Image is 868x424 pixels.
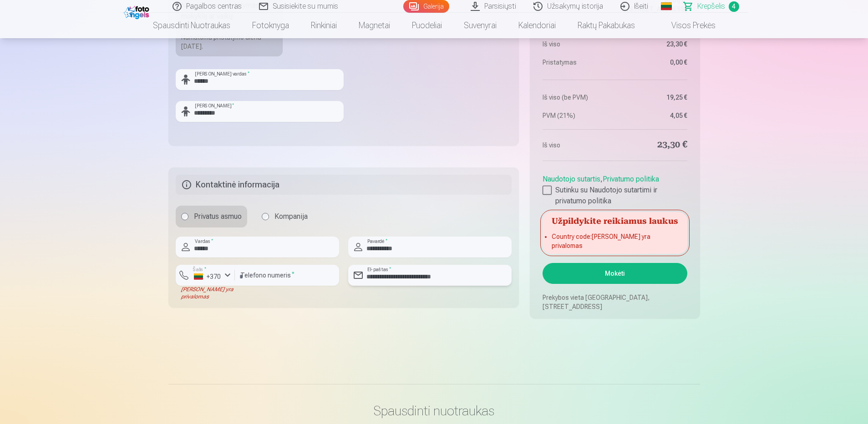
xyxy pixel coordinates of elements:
input: Privatus asmuo [181,213,188,220]
img: /fa2 [124,4,152,19]
a: Naudotojo sutartis [543,175,600,183]
dd: 4,05 € [619,111,687,120]
a: Kalendoriai [508,13,567,38]
dt: Iš viso (be PVM) [543,93,610,102]
a: Magnetai [348,13,401,38]
li: Country code : [PERSON_NAME] yra privalomas [552,232,678,250]
div: Numatoma pristatymo diena [DATE]. [181,33,278,51]
label: Šalis [190,266,209,273]
dd: 23,30 € [619,40,687,49]
h3: Spausdinti nuotraukas [176,403,693,419]
label: Kompanija [256,206,313,227]
span: Krepšelis [697,1,725,12]
h5: Užpildykite reikiamus laukus [543,212,687,228]
input: Kompanija [262,213,269,220]
button: Mokėti [543,263,687,284]
div: , [543,170,687,207]
a: Spausdinti nuotraukas [142,13,241,38]
dt: PVM (21%) [543,111,610,120]
a: Raktų pakabukas [567,13,646,38]
dd: 23,30 € [619,139,687,151]
label: Privatus asmuo [176,206,247,227]
a: Fotoknyga [241,13,300,38]
a: Privatumo politika [603,175,659,183]
dt: Iš viso [543,40,610,49]
p: Prekybos vieta [GEOGRAPHIC_DATA], [STREET_ADDRESS] [543,293,687,311]
h5: Kontaktinė informacija [176,175,512,195]
div: [PERSON_NAME] yra privalomas [176,286,235,300]
a: Suvenyrai [453,13,508,38]
label: Sutinku su Naudotojo sutartimi ir privatumo politika [543,185,687,207]
dt: Pristatymas [543,58,610,67]
a: Visos prekės [646,13,726,38]
button: Šalis*+370 [176,265,235,286]
dd: 0,00 € [619,58,687,67]
dd: 19,25 € [619,93,687,102]
span: 4 [729,1,739,12]
a: Puodeliai [401,13,453,38]
dt: Iš viso [543,139,610,151]
a: Rinkiniai [300,13,348,38]
div: +370 [194,272,221,281]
